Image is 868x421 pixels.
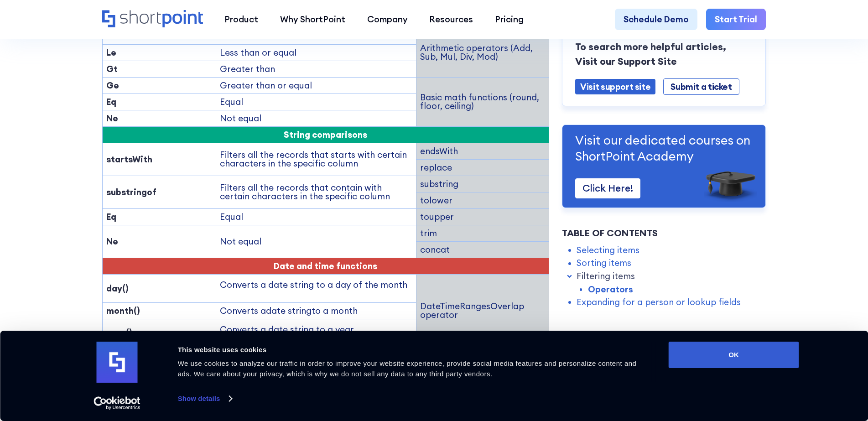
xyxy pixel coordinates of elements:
[106,47,116,58] strong: Le
[706,9,766,31] a: Start Trial
[106,236,118,247] strong: Ne
[106,113,118,124] strong: Ne
[220,323,412,336] p: Converts a date string to a year
[669,342,799,368] button: OK
[106,96,116,107] strong: Eq
[562,226,766,240] div: Table of Contents
[216,77,416,94] td: Greater than or equal
[280,13,345,26] div: Why ShortPoint
[416,176,549,192] td: substring
[106,63,118,74] strong: Gt
[106,80,119,91] strong: Ge
[77,396,157,410] a: Usercentrics Cookiebot - opens in a new window
[216,94,416,110] td: Equal
[216,143,416,176] td: Filters all the records that starts with certain characters in the specific column
[416,242,549,258] td: concat
[274,260,377,271] span: Date and time functions
[367,13,408,26] div: Company
[224,13,258,26] div: Product
[416,143,549,159] td: endsWith
[588,282,633,296] a: Operators
[284,129,367,140] span: String comparisons
[575,178,640,198] a: Click Here!
[216,176,416,208] td: Filters all the records that contain with certain characters in the specific column
[106,154,152,165] strong: startsWith
[577,296,741,309] a: Expanding for a person or lookup fields
[106,327,132,338] strong: year()
[216,110,416,126] td: Not equal
[416,225,549,242] td: trim
[577,256,631,270] a: Sorting items
[106,283,129,294] strong: day()
[216,302,416,319] td: Converts a to a month
[178,392,232,405] a: Show details
[577,270,635,283] a: Filtering items
[102,10,203,29] a: Home
[416,192,549,208] td: tolower
[429,13,473,26] div: Resources
[216,44,416,61] td: Less than or equal
[416,77,549,126] td: Basic math functions (round, floor, ceiling)
[416,209,549,225] td: toupper
[178,359,637,378] span: We use cookies to analyze our traffic in order to improve your website experience, provide social...
[106,187,156,198] strong: substringof
[575,132,753,164] p: Visit our dedicated courses on ShortPoint Academy
[106,305,140,316] strong: month()
[216,209,416,225] td: Equal
[178,344,648,355] div: This website uses cookies
[220,278,412,291] p: Converts a date string to a day of the month
[495,13,524,26] div: Pricing
[266,305,312,316] span: date string
[615,9,697,31] a: Schedule Demo
[214,9,270,31] a: Product
[418,9,484,31] a: Resources
[216,61,416,77] td: Greater than
[356,9,419,31] a: Company
[416,28,549,77] td: Arithmetic operators (Add, Sub, Mul, Div, Mod)
[420,302,545,319] div: DateTimeRangesOverlap operator
[216,225,416,258] td: Not equal
[663,78,739,95] a: Submit a ticket
[97,342,138,383] img: logo
[416,159,549,176] td: replace
[106,211,116,222] strong: Eq
[575,78,655,94] a: Visit support site
[577,244,639,257] a: Selecting items
[575,40,753,69] p: To search more helpful articles, Visit our Support Site
[269,9,356,31] a: Why ShortPoint
[484,9,535,31] a: Pricing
